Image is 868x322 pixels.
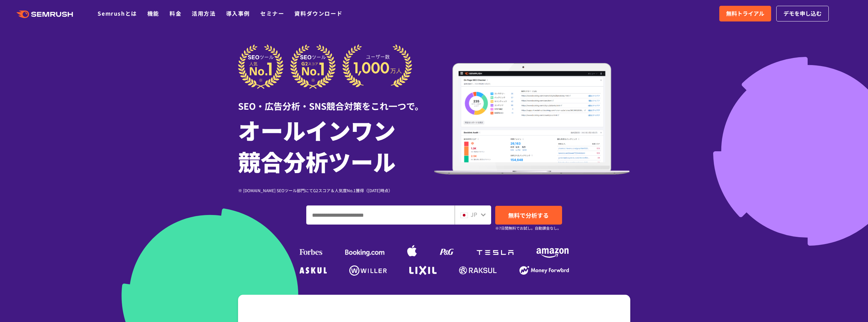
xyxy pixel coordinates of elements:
a: 料金 [170,9,181,17]
a: 無料トライアル [719,6,771,21]
a: デモを申し込む [776,6,829,21]
a: 導入事例 [226,9,250,17]
a: 無料で分析する [495,206,562,225]
a: セミナー [260,9,284,17]
a: 資料ダウンロード [294,9,342,17]
span: デモを申し込む [783,9,822,18]
a: 機能 [147,9,159,17]
span: 無料で分析する [508,211,549,219]
h1: オールインワン 競合分析ツール [238,114,434,177]
a: 活用方法 [192,9,216,17]
div: SEO・広告分析・SNS競合対策をこれ一つで。 [238,89,434,112]
span: 無料トライアル [726,9,764,18]
small: ※7日間無料でお試し。自動課金なし。 [495,225,561,231]
a: Semrushとは [98,9,137,17]
span: JP [471,210,477,218]
div: ※ [DOMAIN_NAME] SEOツール部門にてG2スコア＆人気度No.1獲得（[DATE]時点） [238,187,434,194]
input: ドメイン、キーワードまたはURLを入力してください [307,206,454,224]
